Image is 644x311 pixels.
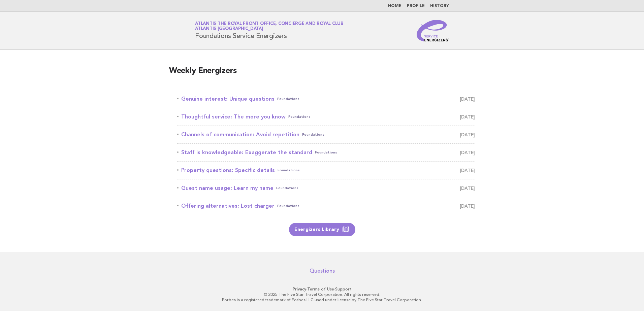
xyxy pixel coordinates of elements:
[177,94,475,104] a: Genuine interest: Unique questionsFoundations [DATE]
[293,287,306,291] a: Privacy
[277,201,299,211] span: Foundations
[460,94,475,104] span: [DATE]
[177,112,475,122] a: Thoughtful service: The more you knowFoundations [DATE]
[460,166,475,175] span: [DATE]
[278,166,300,175] span: Foundations
[460,112,475,122] span: [DATE]
[302,130,324,139] span: Foundations
[430,4,449,8] a: History
[289,223,355,236] a: Energizers Library
[276,183,298,193] span: Foundations
[195,22,344,39] h1: Foundations Service Energizers
[177,148,475,157] a: Staff is knowledgeable: Exaggerate the standardFoundations [DATE]
[277,94,299,104] span: Foundations
[460,148,475,157] span: [DATE]
[169,66,475,82] h2: Weekly Energizers
[307,287,334,291] a: Terms of Use
[195,27,263,31] span: Atlantis [GEOGRAPHIC_DATA]
[315,148,337,157] span: Foundations
[288,112,311,122] span: Foundations
[177,166,475,175] a: Property questions: Specific detailsFoundations [DATE]
[195,22,344,31] a: Atlantis The Royal Front Office, Concierge and Royal ClubAtlantis [GEOGRAPHIC_DATA]
[116,292,528,297] p: © 2025 The Five Star Travel Corporation. All rights reserved.
[116,286,528,292] p: · ·
[177,130,475,139] a: Channels of communication: Avoid repetitionFoundations [DATE]
[460,130,475,139] span: [DATE]
[177,201,475,211] a: Offering alternatives: Lost chargerFoundations [DATE]
[417,20,449,41] img: Service Energizers
[335,287,352,291] a: Support
[177,183,475,193] a: Guest name usage: Learn my nameFoundations [DATE]
[407,4,425,8] a: Profile
[388,4,401,8] a: Home
[460,201,475,211] span: [DATE]
[460,183,475,193] span: [DATE]
[116,297,528,303] p: Forbes is a registered trademark of Forbes LLC used under license by The Five Star Travel Corpora...
[310,268,335,274] a: Questions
